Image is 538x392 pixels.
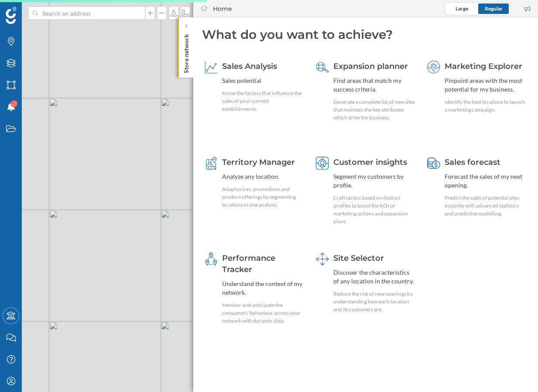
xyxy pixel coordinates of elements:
span: Sales Analysis [222,61,277,71]
span: Sales forecast [445,157,500,167]
div: Craft tactics based on distinct profiles to boost the ROI of marketing actions and expansion plans. [333,194,415,225]
div: Analyze any location. [222,172,304,181]
div: Generate a complete list of new sites that maintain the key attributes which drive the business. [333,98,415,122]
div: Segment my customers by profile. [333,172,415,190]
img: Geoblink Logo [6,7,17,24]
img: explorer.svg [427,61,440,74]
div: Pinpoint areas with the most potential for my business. [445,76,527,94]
span: Site Selector [333,253,384,263]
p: Store network [182,31,191,73]
div: Predict the sales of potential sites instantly with advanced statistics and predictive modelling. [445,194,527,218]
div: Discover the characteristics of any location in the country. [333,268,415,286]
div: Understand the context of my network. [222,280,304,297]
div: Forecast the sales of my next opening. [445,172,527,190]
span: Regular [485,5,503,12]
img: sales-forecast.svg [427,157,440,170]
div: Monitor and anticipate the consumers' behaviour across your network with dynamic data. [222,301,304,325]
div: Sales potential [222,76,304,85]
span: Territory Manager [222,157,295,167]
div: Identify the best locations to launch a marketing campaign. [445,98,527,114]
img: search-areas.svg [316,61,329,74]
span: Expansion planner [333,61,408,71]
img: customer-intelligence.svg [316,157,329,170]
div: Know the factors that influence the sales of your current establishments. [222,89,304,113]
img: territory-manager.svg [205,157,218,170]
div: Adapt prices, promotions and product offerings by segmenting locations in one analysis. [222,185,304,209]
div: Home [213,4,232,13]
img: sales-explainer.svg [205,61,218,74]
span: Large [456,5,468,12]
span: Customer insights [333,157,407,167]
img: monitoring-360.svg [205,252,218,266]
div: Find areas that match my success criteria. [333,76,415,94]
div: Reduce the risk of new openings by understanding how each location and its customers are. [333,290,415,314]
img: dashboards-manager.svg [316,252,329,266]
span: Marketing Explorer [445,61,522,71]
span: Performance Tracker [222,253,275,274]
div: What do you want to achieve? [202,26,529,43]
